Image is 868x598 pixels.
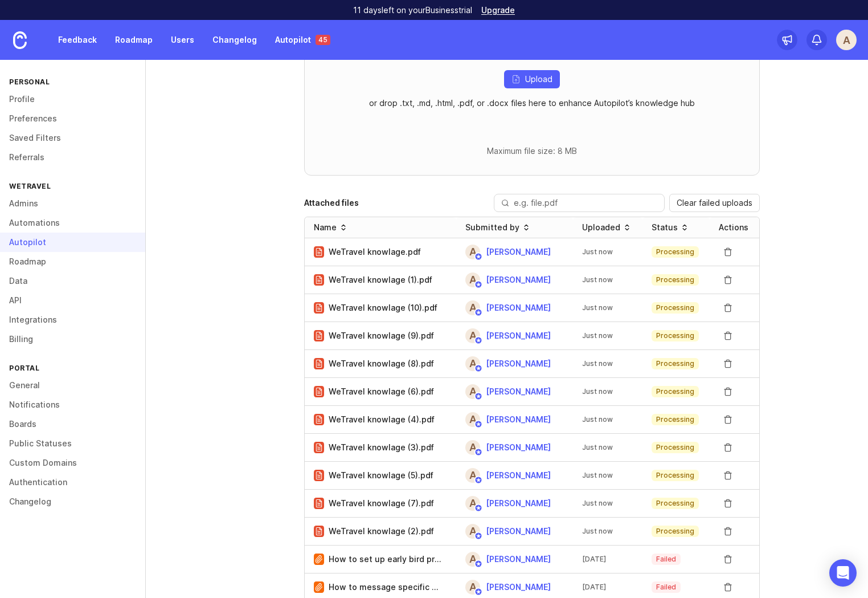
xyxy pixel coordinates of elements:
p: Failed [656,583,676,592]
a: Roadmap [108,30,159,50]
p: WeTravel knowlage (6).pdf [329,386,434,397]
span: [PERSON_NAME] [486,498,551,508]
img: member badge [474,364,483,373]
p: Failed [656,555,676,564]
div: Actions [719,222,748,233]
a: Autopilot 45 [268,30,337,50]
p: How to message specific participants at once_ _ WeTravel Help Center.html [329,581,443,593]
p: WeTravel knowlage (7).pdf [329,498,434,509]
div: Submitted by [465,222,519,233]
img: WeTravel knowlage (10).pdf [314,302,324,314]
a: Users [164,30,201,50]
p: Processing [656,359,694,368]
button: A [836,30,857,50]
span: [PERSON_NAME] [486,582,551,592]
span: [PERSON_NAME] [486,331,551,340]
img: How to message specific participants at once_ _ WeTravel Help Center.html [314,581,324,593]
span: [PERSON_NAME] [486,359,551,368]
p: Processing [656,331,694,340]
a: A[PERSON_NAME] [465,384,560,399]
button: Clear failed uploads [669,194,760,212]
div: A [465,384,480,399]
a: Upgrade [481,6,515,14]
p: Processing [656,415,694,424]
div: A [465,552,480,567]
img: WeTravel knowlage (3).pdf [314,442,324,453]
a: A[PERSON_NAME] [465,496,560,511]
img: member badge [474,504,483,512]
button: Delete file [719,466,737,485]
button: Delete file [719,522,737,540]
img: WeTravel knowlage (4).pdf [314,414,324,425]
a: A[PERSON_NAME] [465,245,560,259]
span: [PERSON_NAME] [486,414,551,424]
div: A [465,300,480,315]
span: [PERSON_NAME] [486,526,551,536]
img: member badge [474,308,483,317]
p: or drop .txt, .md, .html, .pdf, or .docx files here to enhance Autopilot’s knowledge hub [369,97,695,109]
span: [PERSON_NAME] [486,275,551,284]
a: A[PERSON_NAME] [465,300,560,315]
div: A [465,272,480,287]
p: Maximum file size: 8 MB [487,145,577,157]
input: e.g. file.pdf [514,197,657,209]
p: WeTravel knowlage (10).pdf [329,302,437,314]
img: member badge [474,280,483,289]
img: WeTravel knowlage (5).pdf [314,470,324,481]
img: WeTravel knowlage (9).pdf [314,330,324,341]
img: member badge [474,448,483,457]
p: Processing [656,275,694,284]
span: Upload [525,74,552,85]
p: WeTravel knowlage (2).pdf [329,526,434,537]
div: Status [652,222,678,233]
button: Delete file [719,494,737,512]
a: A[PERSON_NAME] [465,524,560,539]
p: Processing [656,387,694,396]
span: [PERSON_NAME] [486,442,551,452]
p: Processing [656,527,694,536]
button: Delete file [719,410,737,429]
span: [PERSON_NAME] [486,303,551,312]
a: A[PERSON_NAME] [465,580,560,595]
button: Delete file [719,271,737,289]
a: A[PERSON_NAME] [465,440,560,455]
img: member badge [474,476,483,485]
img: member badge [474,588,483,596]
p: 11 days left on your Business trial [353,5,472,16]
div: Open Intercom Messenger [829,559,857,587]
img: member badge [474,253,483,261]
img: WeTravel knowlage (7).pdf [314,498,324,509]
p: Attached files [304,197,359,209]
img: member badge [474,532,483,540]
span: [PERSON_NAME] [486,554,551,564]
div: A [465,412,480,427]
img: WeTravel knowlage (2).pdf [314,526,324,537]
img: Canny Home [13,31,27,49]
button: Delete file [719,383,737,401]
p: WeTravel knowlage.pdf [329,246,421,258]
p: WeTravel knowlage (9).pdf [329,330,434,341]
span: [PERSON_NAME] [486,470,551,480]
a: A[PERSON_NAME] [465,272,560,287]
img: WeTravel knowlage (1).pdf [314,274,324,286]
p: WeTravel knowlage (5).pdf [329,470,433,481]
p: 45 [318,35,327,44]
p: WeTravel knowlage (3).pdf [329,442,434,453]
div: Uploaded [582,222,620,233]
span: Clear failed uploads [677,197,752,209]
p: WeTravel knowlage (4).pdf [329,414,435,425]
a: A[PERSON_NAME] [465,328,560,343]
p: Processing [656,499,694,508]
div: A [465,496,480,511]
img: member badge [474,420,483,429]
div: A [465,580,480,595]
img: WeTravel knowlage (8).pdf [314,358,324,369]
button: Delete file [719,550,737,568]
a: A[PERSON_NAME] [465,552,560,567]
p: Processing [656,471,694,480]
button: Delete file [719,243,737,261]
div: A [465,524,480,539]
div: A [465,328,480,343]
div: A [465,468,480,483]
